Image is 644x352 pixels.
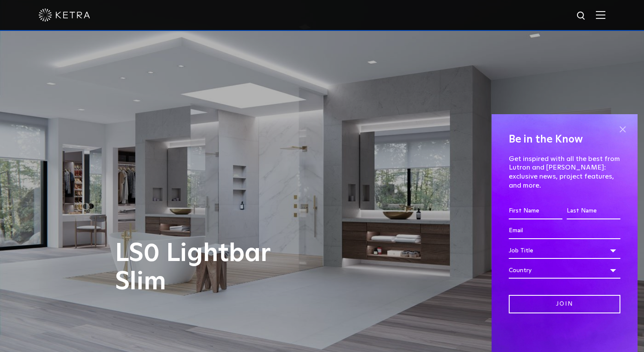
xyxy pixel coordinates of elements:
[509,155,620,190] p: Get inspired with all the best from Lutron and [PERSON_NAME]: exclusive news, project features, a...
[509,203,562,219] input: First Name
[509,243,620,259] div: Job Title
[576,11,587,21] img: search icon
[509,295,620,313] input: Join
[567,203,620,219] input: Last Name
[509,223,620,239] input: Email
[39,9,90,21] img: ketra-logo-2019-white
[509,131,620,148] h4: Be in the Know
[596,11,605,19] img: Hamburger%20Nav.svg
[115,240,358,296] h1: LS0 Lightbar Slim
[509,262,620,279] div: Country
